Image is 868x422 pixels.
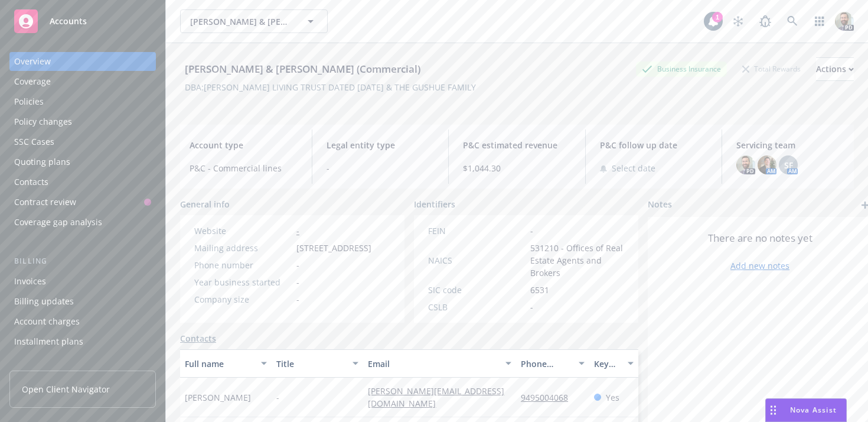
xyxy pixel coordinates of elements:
span: - [530,301,533,313]
div: Total Rewards [736,61,807,76]
button: Full name [180,349,272,378]
span: - [296,276,299,288]
div: Company size [194,293,292,306]
div: SIC code [428,284,526,296]
span: $1,044.30 [463,162,571,174]
div: Policies [14,92,44,111]
a: Account charges [9,312,156,331]
span: Nova Assist [790,405,837,415]
a: Quoting plans [9,152,156,171]
div: Drag to move [766,399,781,421]
button: Email [363,349,516,378]
button: Title [272,349,363,378]
div: Contract review [14,193,76,212]
a: 9495004068 [521,392,577,403]
a: Billing updates [9,292,156,311]
a: Search [781,9,804,33]
div: Website [194,225,292,237]
a: Add new notes [730,259,789,272]
div: [PERSON_NAME] & [PERSON_NAME] (Commercial) [180,61,425,77]
div: Account charges [14,312,80,331]
a: Installment plans [9,332,156,351]
button: Actions [816,57,854,81]
div: Coverage gap analysis [14,213,102,232]
a: Coverage [9,72,156,91]
a: [PERSON_NAME][EMAIL_ADDRESS][DOMAIN_NAME] [368,385,504,409]
div: Installment plans [14,332,83,351]
div: Email [368,358,498,370]
div: NAICS [428,254,526,267]
a: - [296,225,299,236]
span: - [296,259,299,271]
span: Legal entity type [327,139,435,151]
div: Overview [14,52,51,71]
div: Billing [9,255,156,267]
span: P&C estimated revenue [463,139,571,151]
div: Full name [185,358,254,370]
img: photo [736,155,755,174]
span: - [296,293,299,306]
div: Phone number [521,358,572,370]
div: Title [276,358,345,370]
span: General info [180,198,230,210]
div: Mailing address [194,242,292,254]
button: [PERSON_NAME] & [PERSON_NAME] (Commercial) [180,9,328,33]
a: Accounts [9,5,156,38]
div: Key contact [594,358,621,370]
span: 531210 - Offices of Real Estate Agents and Brokers [530,242,624,279]
div: 1 [712,12,723,22]
span: SF [784,159,793,171]
span: P&C follow up date [600,139,708,151]
div: Phone number [194,259,292,271]
a: Policy changes [9,112,156,131]
a: Contacts [9,173,156,191]
div: CSLB [428,301,526,313]
div: Billing updates [14,292,74,311]
a: Coverage gap analysis [9,213,156,232]
span: Accounts [50,17,87,26]
img: photo [835,12,854,31]
span: Servicing team [736,139,844,151]
a: Switch app [808,9,831,33]
span: [PERSON_NAME] [185,391,251,404]
div: Quoting plans [14,152,70,171]
a: Report a Bug [753,9,777,33]
span: - [530,225,533,237]
div: FEIN [428,225,526,237]
a: Contacts [180,332,216,345]
span: - [327,162,435,174]
span: 6531 [530,284,549,296]
span: Select date [612,162,655,174]
div: Policy changes [14,112,72,131]
button: Phone number [516,349,589,378]
div: Invoices [14,272,46,291]
span: There are no notes yet [708,231,812,245]
div: DBA: [PERSON_NAME] LIVING TRUST DATED [DATE] & THE GUSHUE FAMILY [185,81,476,93]
div: Business Insurance [636,61,727,76]
div: Contacts [14,173,48,191]
a: Contract review [9,193,156,212]
div: Coverage [14,72,51,91]
img: photo [758,155,776,174]
a: Policies [9,92,156,111]
div: Actions [816,58,854,80]
button: Nova Assist [765,398,847,422]
span: Yes [606,391,619,404]
div: SSC Cases [14,132,54,151]
a: Stop snowing [726,9,750,33]
span: Identifiers [414,198,455,210]
a: Overview [9,52,156,71]
span: [PERSON_NAME] & [PERSON_NAME] (Commercial) [190,15,292,28]
a: SSC Cases [9,132,156,151]
button: Key contact [589,349,638,378]
a: Invoices [9,272,156,291]
span: - [276,391,279,404]
span: Account type [190,139,298,151]
span: [STREET_ADDRESS] [296,242,371,254]
span: Open Client Navigator [22,383,110,395]
span: Notes [648,198,672,212]
span: P&C - Commercial lines [190,162,298,174]
div: Year business started [194,276,292,288]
